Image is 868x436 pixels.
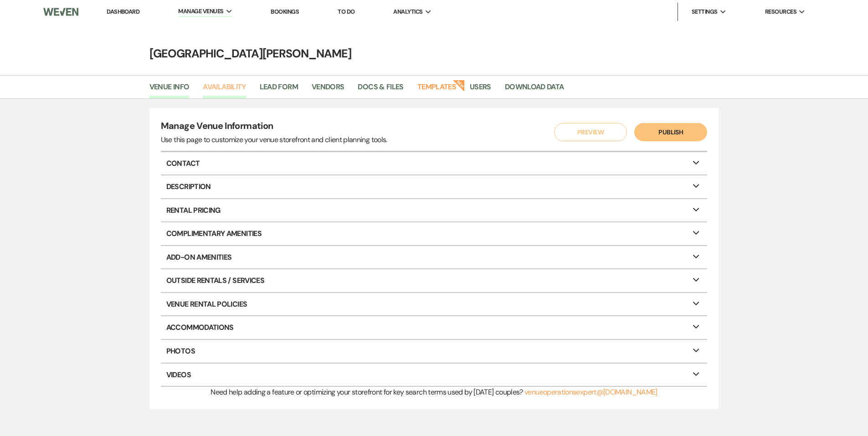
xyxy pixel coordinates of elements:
span: Analytics [393,7,422,16]
p: Videos [161,364,708,386]
a: Venue Info [149,81,190,98]
div: Use this page to customize your venue storefront and client planning tools. [161,134,387,145]
a: venueoperationsexpert@[DOMAIN_NAME] [524,387,657,397]
h4: Manage Venue Information [161,119,387,134]
p: Accommodations [161,316,708,339]
span: Manage Venues [178,7,223,16]
span: Settings [692,7,718,16]
p: Photos [161,340,708,363]
span: Need help adding a feature or optimizing your storefront for key search terms used by [DATE] coup... [211,387,523,397]
button: Preview [554,123,627,141]
button: Publish [634,123,707,141]
a: Docs & Files [358,81,403,98]
p: Complimentary Amenities [161,222,708,245]
p: Contact [161,152,708,175]
h4: [GEOGRAPHIC_DATA][PERSON_NAME] [106,46,762,62]
a: To Do [338,8,354,15]
a: Lead Form [260,81,298,98]
a: Users [470,81,491,98]
p: Rental Pricing [161,199,708,222]
span: Resources [765,7,796,16]
p: Outside Rentals / Services [161,269,708,292]
a: Download Data [505,81,564,98]
p: Add-On Amenities [161,246,708,269]
a: Dashboard [107,8,139,15]
p: Venue Rental Policies [161,293,708,316]
a: Preview [552,123,625,141]
a: Bookings [271,8,299,15]
p: Description [161,175,708,198]
a: Availability [203,81,246,98]
strong: New [452,79,465,92]
img: Weven Logo [43,2,78,21]
a: Vendors [312,81,344,98]
a: Templates [417,81,456,98]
